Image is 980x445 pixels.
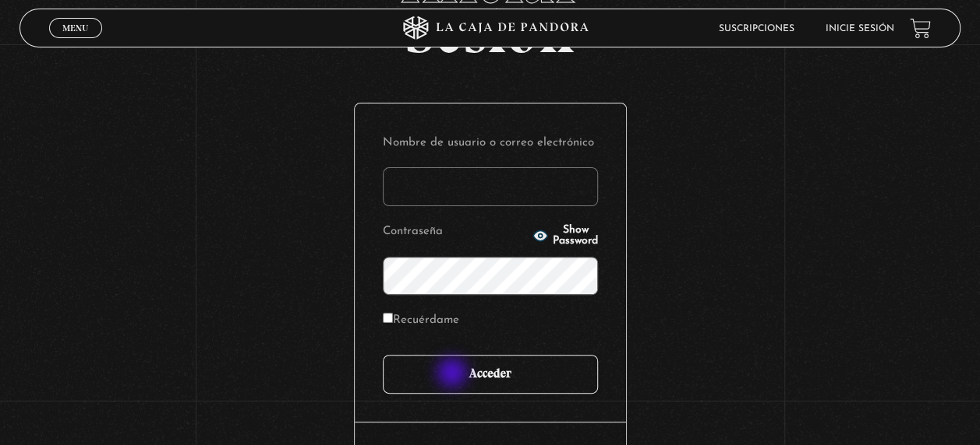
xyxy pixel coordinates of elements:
span: Menu [62,23,88,33]
button: Show Password [532,225,598,247]
label: Recuérdame [383,309,459,333]
input: Recuérdame [383,313,393,323]
a: Suscripciones [719,24,794,33]
span: Show Password [553,225,598,247]
input: Acceder [383,355,598,394]
label: Nombre de usuario o correo electrónico [383,131,598,156]
label: Contraseña [383,220,529,244]
a: Inicie sesión [826,24,894,33]
span: Cerrar [58,37,94,47]
a: View your shopping cart [910,18,931,39]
